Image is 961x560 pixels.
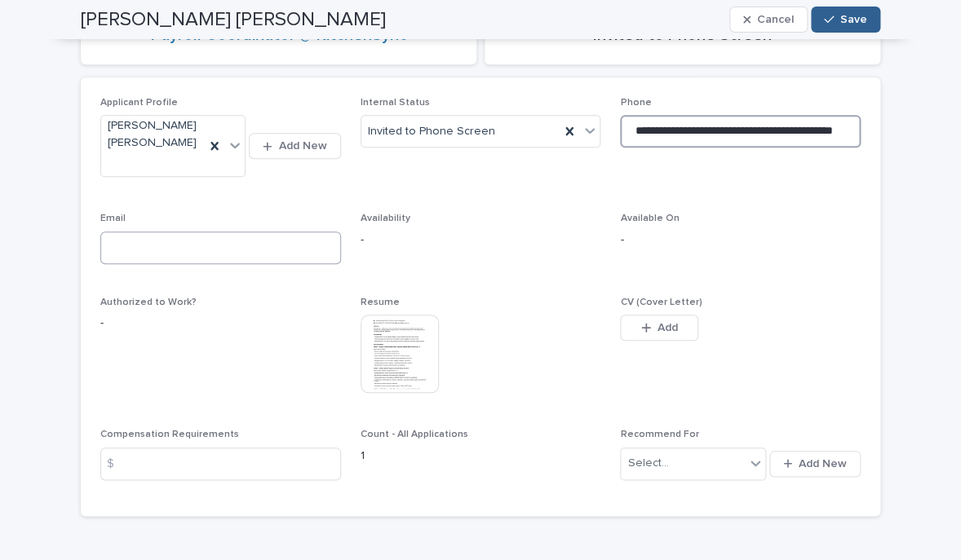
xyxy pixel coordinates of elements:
span: Internal Status [361,98,430,108]
span: Save [840,14,867,25]
span: Cancel [757,14,794,25]
span: Add [658,322,678,333]
span: Available On [620,214,679,223]
h2: [PERSON_NAME] [PERSON_NAME] [81,8,386,32]
button: Add New [249,133,340,159]
div: $ [100,448,133,480]
p: - [100,315,341,332]
button: Cancel [729,7,808,33]
span: Recommend For [620,430,698,439]
span: Applicant Profile [100,98,178,108]
p: - [620,231,861,249]
span: Add New [799,458,847,470]
p: - [361,231,601,249]
span: Email [100,214,126,223]
span: Phone [620,98,651,108]
p: 1 [361,448,601,465]
span: Count - All Applications [361,430,468,439]
span: [PERSON_NAME] [PERSON_NAME] [108,117,198,152]
button: Save [811,7,880,33]
button: Add New [769,451,861,477]
span: CV (Cover Letter) [620,298,702,307]
span: Compensation Requirements [100,430,239,439]
span: Authorized to Work? [100,298,197,307]
span: Add New [279,140,327,152]
span: Invited to Phone Screen [368,123,495,140]
button: Add [620,315,698,341]
div: Select... [627,455,668,472]
span: Availability [361,214,410,223]
span: Resume [361,298,400,307]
